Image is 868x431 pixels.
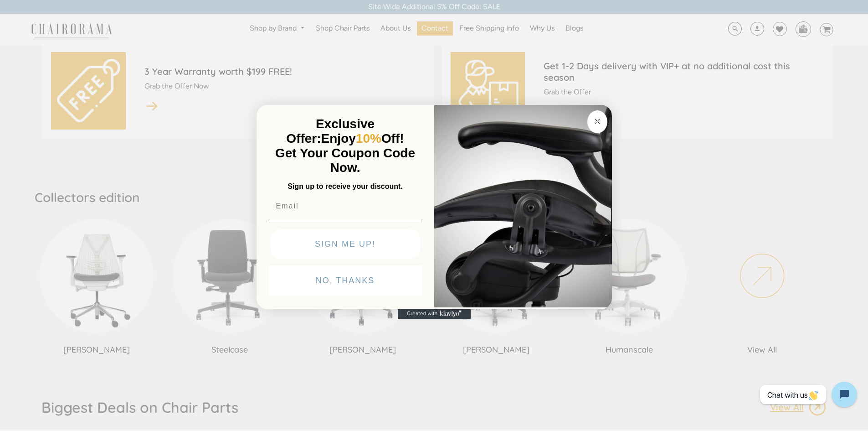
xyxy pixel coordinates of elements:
[275,146,415,175] span: Get Your Coupon Code Now.
[268,221,422,221] img: underline
[321,131,404,145] span: Enjoy Off!
[398,308,471,319] a: Created with Klaviyo - opens in a new tab
[587,110,607,133] button: Close dialog
[288,182,402,190] span: Sign up to receive your discount.
[268,265,422,296] button: NO, THANKS
[356,131,381,145] span: 10%
[268,197,422,215] input: Email
[286,117,375,145] span: Exclusive Offer:
[434,103,612,307] img: 92d77583-a095-41f6-84e7-858462e0427a.jpeg
[270,229,421,259] button: SIGN ME UP!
